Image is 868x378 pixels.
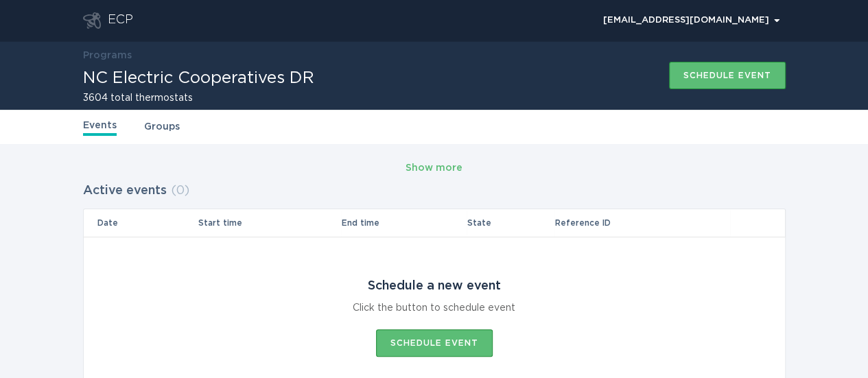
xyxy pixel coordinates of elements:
div: Popover menu [597,10,786,31]
button: Go to dashboard [83,12,101,29]
a: Events [83,118,117,136]
div: Schedule event [390,339,478,347]
a: Groups [144,119,180,134]
th: State [467,209,554,237]
button: Schedule event [376,329,493,357]
a: Programs [83,51,132,60]
th: Reference ID [554,209,730,237]
th: Start time [198,209,340,237]
button: Show more [406,158,462,178]
h2: 3604 total thermostats [83,93,314,103]
div: Schedule a new event [368,279,501,294]
button: Open user account details [597,10,786,31]
tr: Table Headers [84,209,785,237]
th: End time [341,209,467,237]
div: Show more [406,161,462,176]
span: ( 0 ) [171,185,189,197]
div: Click the button to schedule event [353,300,515,316]
div: ECP [108,12,133,29]
div: [EMAIL_ADDRESS][DOMAIN_NAME] [603,16,779,25]
th: Date [84,209,198,237]
div: Schedule event [683,71,771,80]
button: Schedule event [669,62,786,89]
h2: Active events [83,178,167,203]
h1: NC Electric Cooperatives DR [83,70,314,86]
